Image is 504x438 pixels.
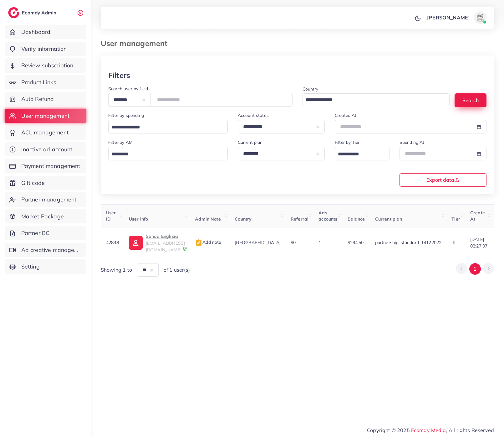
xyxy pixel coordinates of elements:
[108,139,133,145] label: Filter by AM
[21,179,45,187] span: Gift code
[5,259,86,274] a: Setting
[108,112,144,118] label: Filter by spending
[5,42,86,56] a: Verify information
[5,226,86,240] a: Partner BC
[146,232,185,240] p: Sanaa Englisia
[108,86,148,92] label: Search user by field
[195,239,221,245] span: Add note
[21,78,56,86] span: Product Links
[426,177,459,182] span: Export data
[303,93,450,106] div: Search for option
[21,45,67,53] span: Verify information
[427,14,470,21] p: [PERSON_NAME]
[129,236,143,250] img: ic-user-info.36bf1079.svg
[5,243,86,257] a: Ad creative management
[21,212,64,221] span: Market Package
[348,216,365,222] span: Balance
[367,426,494,434] span: Copyright © 2025
[318,210,337,222] span: Ads accounts
[5,176,86,190] a: Gift code
[424,11,489,24] a: [PERSON_NAME]avatar
[21,246,81,254] span: Ad creative management
[474,11,486,24] img: avatar
[5,142,86,157] a: Inactive ad account
[129,216,148,222] span: User info
[318,240,321,245] span: 1
[109,149,220,159] input: Search for option
[8,7,58,18] a: logoEcomdy Admin
[238,139,263,145] label: Current plan
[101,39,172,48] h3: User management
[456,263,494,275] ul: Pagination
[400,139,425,145] label: Spending At
[22,10,58,16] h2: Ecomdy Admin
[21,229,50,237] span: Partner BC
[21,162,80,170] span: Payment management
[108,120,228,133] div: Search for option
[455,93,486,107] button: Search
[335,112,357,118] label: Created At
[106,210,116,222] span: User ID
[5,109,86,123] a: User management
[21,61,74,70] span: Review subscription
[195,239,202,247] img: admin_note.cdd0b510.svg
[335,147,389,160] div: Search for option
[400,173,486,187] button: Export data
[348,240,364,245] span: $294.50
[21,28,50,36] span: Dashboard
[335,139,359,145] label: Filter by Tier
[5,75,86,90] a: Product Links
[235,240,281,245] span: [GEOGRAPHIC_DATA]
[106,240,119,245] span: 42838
[183,247,187,251] img: 9CAL8B2pu8EFxCJHYAAAAldEVYdGRhdGU6Y3JlYXRlADIwMjItMTItMDlUMDQ6NTg6MzkrMDA6MDBXSlgLAAAAJXRFWHRkYXR...
[446,426,494,434] span: , All rights Reserved
[21,128,69,137] span: ACL management
[5,209,86,224] a: Market Package
[109,123,220,132] input: Search for option
[164,266,190,274] span: of 1 user(s)
[5,92,86,106] a: Auto Refund
[470,236,487,249] span: [DATE] 03:27:07
[238,112,269,118] label: Account status
[21,263,40,271] span: Setting
[5,25,86,39] a: Dashboard
[411,427,446,433] a: Ecomdy Media
[21,112,69,120] span: User management
[469,263,481,275] button: Go to page 1
[108,71,130,80] h3: Filters
[451,240,455,245] span: III
[129,232,185,253] a: Sanaa Englisia[EMAIL_ADDRESS][DOMAIN_NAME]
[375,240,442,245] span: partnership_standard_14122022
[21,145,73,154] span: Inactive ad account
[291,240,296,245] span: $0
[235,216,252,222] span: Country
[146,240,185,252] span: [EMAIL_ADDRESS][DOMAIN_NAME]
[375,216,402,222] span: Current plan
[195,216,221,222] span: Admin Note
[21,196,77,204] span: Partner management
[5,159,86,173] a: Payment management
[303,86,318,92] label: Country
[21,95,54,103] span: Auto Refund
[5,192,86,207] a: Partner management
[470,210,485,222] span: Create At
[303,95,442,105] input: Search for option
[101,266,132,274] span: Showing 1 to
[8,7,19,18] img: logo
[5,58,86,73] a: Review subscription
[108,147,228,160] div: Search for option
[336,149,381,159] input: Search for option
[451,216,460,222] span: Tier
[291,216,308,222] span: Referral
[5,125,86,140] a: ACL management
